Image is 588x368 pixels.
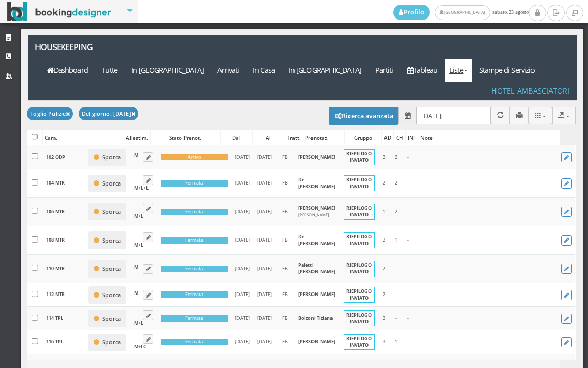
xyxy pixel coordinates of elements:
[134,213,143,219] span: +
[141,343,146,350] b: LC
[284,131,302,145] div: Tratt.
[102,265,121,272] small: Sporca
[401,330,414,354] td: -
[345,131,381,145] div: Gruppo
[141,320,143,326] b: L
[378,145,390,169] td: 2
[46,179,65,186] b: 104 MTR
[141,213,143,219] b: L
[146,185,149,191] b: L
[393,5,529,20] span: sabato, 23 agosto
[552,107,576,124] button: Export
[43,131,82,145] div: Cam.
[298,154,335,160] b: [PERSON_NAME]
[401,169,414,197] td: -
[161,266,228,272] div: Fermata
[161,209,228,215] div: Fermata
[211,59,246,82] a: Arrivati
[134,185,149,191] span: + +
[253,307,275,330] td: [DATE]
[231,283,253,307] td: [DATE]
[231,330,253,354] td: [DATE]
[253,145,275,169] td: [DATE]
[390,307,401,330] td: -
[346,176,372,190] b: RIEPILOGO INVIATO
[491,86,569,95] h4: Hotel Ambasciatori
[253,330,275,354] td: [DATE]
[390,169,401,197] td: 2
[298,205,335,211] b: [PERSON_NAME]
[102,208,121,215] small: Sporca
[303,131,344,145] div: Prenotaz.
[346,335,372,348] b: RIEPILOGO INVIATO
[46,291,65,298] b: 112 MTR
[253,254,275,283] td: [DATE]
[400,59,445,82] a: Tableau
[276,283,295,307] td: FB
[161,180,228,187] div: Fermata
[390,197,401,226] td: 2
[418,131,560,145] div: Note
[368,59,400,82] a: Partiti
[276,145,295,169] td: FB
[102,315,121,322] small: Sporca
[231,197,253,226] td: [DATE]
[134,320,138,326] b: M
[134,343,146,350] span: +
[95,59,124,82] a: Tutte
[378,226,390,254] td: 2
[346,205,372,218] b: RIEPILOGO INVIATO
[46,154,65,160] b: 102 QDP
[46,236,65,243] b: 108 MTR
[161,291,228,298] div: Fermata
[231,226,253,254] td: [DATE]
[298,262,335,275] b: Paletti [PERSON_NAME]
[231,145,253,169] td: [DATE]
[472,59,542,82] a: Stampe di Servizio
[378,307,390,330] td: 2
[401,226,414,254] td: -
[390,254,401,283] td: -
[393,5,430,20] a: Profilo
[378,283,390,307] td: 2
[276,330,295,354] td: FB
[346,288,372,301] b: RIEPILOGO INVIATO
[88,203,127,220] button: Sporca
[221,131,252,145] div: Dal
[416,107,491,124] input: Seleziona la data
[46,338,63,345] b: 116 TPL
[346,233,372,247] b: RIEPILOGO INVIATO
[161,339,228,345] div: Fermata
[253,169,275,197] td: [DATE]
[88,149,127,166] button: Sporca
[253,131,284,145] div: Al
[7,2,112,22] img: BookingDesigner.com
[435,5,490,20] a: [GEOGRAPHIC_DATA]
[28,35,134,59] a: Housekeeping
[123,131,150,145] div: Allestim.
[102,291,121,299] small: Sporca
[161,237,228,244] div: Fermata
[134,320,143,326] span: +
[298,291,335,298] b: [PERSON_NAME]
[27,107,73,120] button: Foglio Pulizie
[134,152,138,158] b: M
[378,330,390,354] td: 3
[445,59,472,82] a: Liste
[231,307,253,330] td: [DATE]
[298,233,335,247] b: De [PERSON_NAME]
[246,59,282,82] a: In Casa
[134,242,138,248] b: M
[401,145,414,169] td: -
[346,311,372,325] b: RIEPILOGO INVIATO
[134,242,143,248] span: +
[161,154,228,161] div: Arrivo
[46,208,65,215] b: 106 MTR
[276,226,295,254] td: FB
[378,254,390,283] td: 2
[276,169,295,197] td: FB
[394,131,405,145] div: CH
[151,131,220,145] div: Stato Prenot.
[276,197,295,226] td: FB
[161,315,228,322] div: Fermata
